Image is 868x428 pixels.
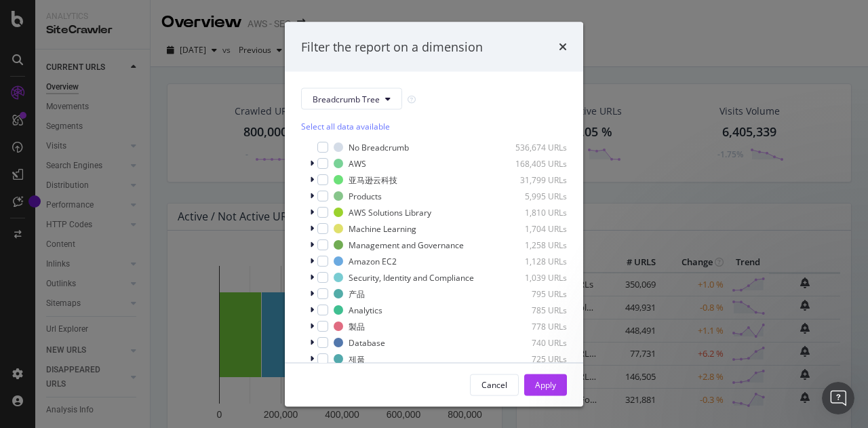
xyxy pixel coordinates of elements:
div: 製品 [349,320,365,332]
div: Cancel [481,378,507,390]
div: 1,704 URLs [500,222,567,234]
div: 725 URLs [500,353,567,364]
div: 제품 [349,353,365,364]
div: 1,128 URLs [500,255,567,267]
div: Apply [535,378,556,390]
div: 5,995 URLs [500,190,567,201]
span: Breadcrumb Tree [313,93,380,104]
div: 740 URLs [500,336,567,348]
div: Management and Governance [349,239,464,250]
div: 778 URLs [500,320,567,332]
div: Select all data available [301,121,567,132]
div: 31,799 URLs [500,174,567,185]
div: Analytics [349,304,382,315]
div: 1,258 URLs [500,239,567,250]
button: Cancel [470,374,519,395]
div: 536,674 URLs [500,141,567,153]
div: Machine Learning [349,222,416,234]
div: modal [285,22,583,406]
div: Security, Identity and Compliance [349,271,474,283]
div: Amazon EC2 [349,255,397,267]
div: 亚马逊云科技 [349,174,397,185]
div: 1,039 URLs [500,271,567,283]
div: 168,405 URLs [500,157,567,169]
div: times [559,38,567,56]
div: AWS Solutions Library [349,206,431,218]
button: Breadcrumb Tree [301,88,402,110]
div: 产品 [349,288,365,299]
div: Database [349,336,385,348]
iframe: Intercom live chat [822,382,854,414]
button: Apply [524,374,567,395]
div: 795 URLs [500,288,567,299]
div: No Breadcrumb [349,141,409,153]
div: 1,810 URLs [500,206,567,218]
div: AWS [349,157,366,169]
div: 785 URLs [500,304,567,315]
div: Filter the report on a dimension [301,38,483,56]
div: Products [349,190,382,201]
